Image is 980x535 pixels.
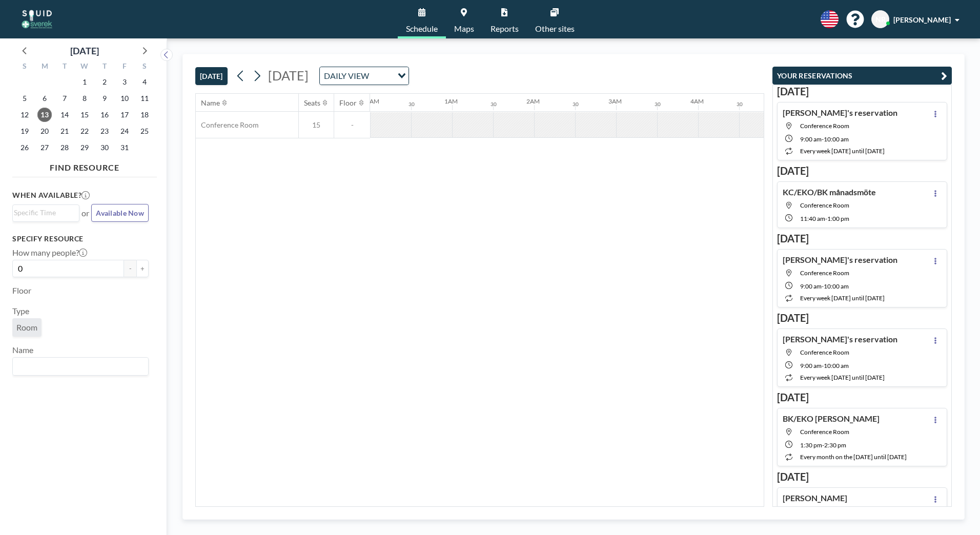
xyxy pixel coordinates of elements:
h3: [DATE] [777,312,947,324]
span: 10:00 AM [824,362,849,369]
div: S [134,60,154,74]
span: - [822,282,824,290]
span: Sunday, October 19, 2025 [17,124,32,138]
div: [DATE] [70,44,99,58]
span: Saturday, October 11, 2025 [137,91,152,106]
span: Room [16,322,37,332]
span: 9:00 AM [800,135,822,143]
h4: [PERSON_NAME] [783,493,847,503]
label: How many people? [12,248,87,258]
img: organization-logo [16,9,57,30]
input: Search for option [372,69,392,83]
span: 9:00 AM [800,282,822,290]
span: Tuesday, October 7, 2025 [57,91,72,106]
div: M [35,60,55,74]
span: Thursday, October 16, 2025 [97,108,112,122]
span: Maps [454,25,474,33]
span: Monday, October 20, 2025 [37,124,52,138]
button: [DATE] [195,67,228,85]
div: Seats [304,98,320,108]
button: Available Now [91,204,149,222]
h4: BK/EKO [PERSON_NAME] [783,414,880,424]
span: 11:40 AM [800,215,825,222]
h3: [DATE] [777,470,947,483]
span: Sunday, October 26, 2025 [17,140,32,155]
span: Saturday, October 25, 2025 [137,124,152,138]
span: DAILY VIEW [322,69,371,83]
span: Schedule [406,25,438,33]
div: 30 [573,101,579,108]
span: - [334,120,370,130]
div: Name [201,98,220,108]
span: Thursday, October 9, 2025 [97,91,112,106]
span: - [822,441,824,449]
label: Type [12,306,29,316]
span: Friday, October 17, 2025 [117,108,132,122]
span: Friday, October 24, 2025 [117,124,132,138]
div: 30 [655,101,661,108]
span: Conference Room [800,428,849,436]
span: Conference Room [800,348,849,356]
span: 15 [299,120,334,130]
div: 1AM [444,97,458,105]
span: Wednesday, October 15, 2025 [77,108,92,122]
span: Friday, October 3, 2025 [117,75,132,89]
div: F [114,60,134,74]
span: Thursday, October 23, 2025 [97,124,112,138]
span: Thursday, October 30, 2025 [97,140,112,155]
span: Tuesday, October 14, 2025 [57,108,72,122]
span: every month on the [DATE] until [DATE] [800,453,907,461]
h4: KC/EKO/BK månadsmöte [783,187,876,197]
span: Monday, October 27, 2025 [37,140,52,155]
label: Floor [12,285,31,296]
div: Search for option [13,358,148,375]
span: - [822,135,824,143]
div: S [15,60,35,74]
span: Friday, October 10, 2025 [117,91,132,106]
button: - [124,260,136,277]
span: Available Now [96,209,144,217]
div: T [55,60,75,74]
h4: [PERSON_NAME]'s reservation [783,255,897,265]
div: 3AM [608,97,622,105]
div: 30 [737,101,743,108]
span: 1:30 PM [800,441,822,449]
span: Saturday, October 18, 2025 [137,108,152,122]
span: [PERSON_NAME] [893,15,951,24]
span: Tuesday, October 28, 2025 [57,140,72,155]
h4: FIND RESOURCE [12,158,157,173]
span: Wednesday, October 29, 2025 [77,140,92,155]
span: Sunday, October 5, 2025 [17,91,32,106]
span: Conference Room [800,201,849,209]
h3: Specify resource [12,234,149,243]
span: - [822,362,824,369]
span: 10:00 AM [824,135,849,143]
span: Wednesday, October 1, 2025 [77,75,92,89]
span: every week [DATE] until [DATE] [800,294,885,302]
input: Search for option [14,207,73,218]
h3: [DATE] [777,232,947,245]
h3: [DATE] [777,85,947,98]
span: 1:00 PM [827,215,849,222]
div: 2AM [526,97,540,105]
span: Wednesday, October 8, 2025 [77,91,92,106]
span: Monday, October 13, 2025 [37,108,52,122]
div: Search for option [320,67,409,85]
span: 2:30 PM [824,441,846,449]
button: + [136,260,149,277]
span: Wednesday, October 22, 2025 [77,124,92,138]
span: every week [DATE] until [DATE] [800,147,885,155]
span: Saturday, October 4, 2025 [137,75,152,89]
div: 30 [491,101,497,108]
input: Search for option [14,360,142,373]
span: Tuesday, October 21, 2025 [57,124,72,138]
span: or [81,208,89,218]
h3: [DATE] [777,391,947,404]
div: Floor [339,98,357,108]
span: [DATE] [268,68,309,83]
span: 10:00 AM [824,282,849,290]
span: Conference Room [196,120,259,130]
span: - [825,215,827,222]
h4: [PERSON_NAME]'s reservation [783,334,897,344]
span: Sunday, October 12, 2025 [17,108,32,122]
